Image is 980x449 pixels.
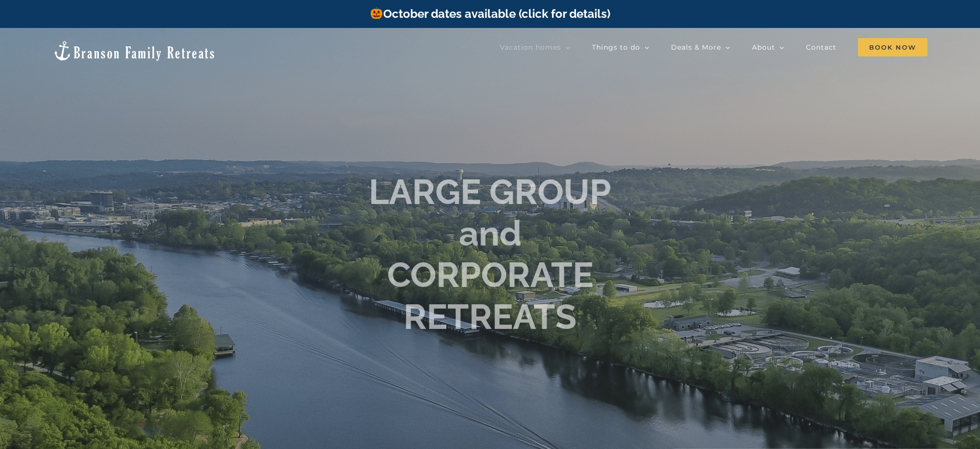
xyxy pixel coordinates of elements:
a: Book Now [858,38,927,57]
span: Things to do [592,44,640,51]
span: Deals & More [671,44,721,51]
span: Book Now [858,38,927,56]
nav: Main Menu [500,38,927,57]
a: Deals & More [671,38,730,57]
h1: LARGE GROUP and CORPORATE RETREATS [297,171,683,338]
span: Vacation homes [500,44,561,51]
a: Vacation homes [500,38,570,57]
span: About [752,44,775,51]
span: Contact [806,44,836,51]
a: Things to do [592,38,649,57]
a: About [752,38,784,57]
img: 🎃 [371,7,382,19]
a: Contact [806,38,836,57]
img: Branson Family Retreats Logo [53,40,216,62]
a: October dates available (click for details) [370,7,610,21]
